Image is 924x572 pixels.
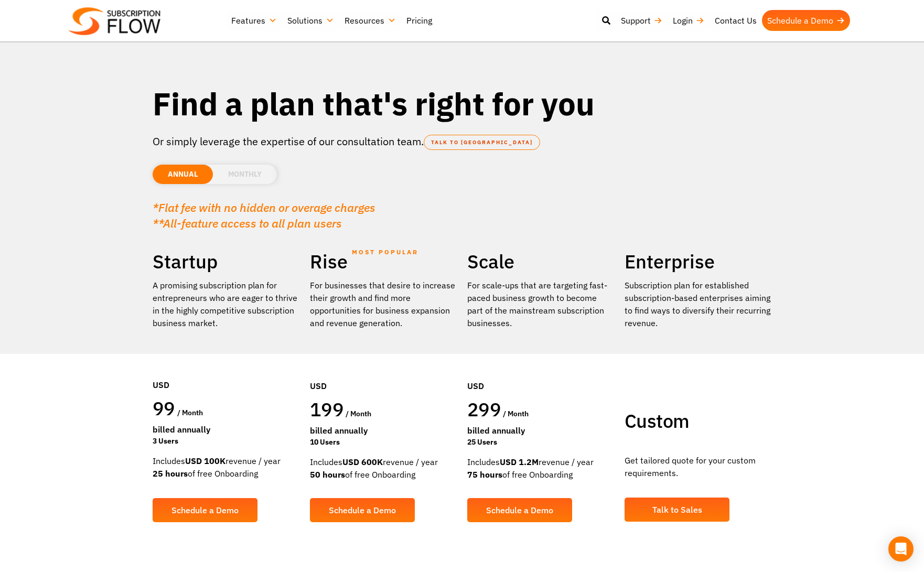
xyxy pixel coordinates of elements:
[486,506,553,514] span: Schedule a Demo
[503,409,529,418] span: / month
[153,250,299,274] h2: Startup
[467,498,572,522] a: Schedule a Demo
[153,455,299,480] div: Includes revenue / year of free Onboarding
[153,468,188,479] strong: 25 hours
[467,250,614,274] h2: Scale
[625,250,771,274] h2: Enterprise
[171,506,239,514] span: Schedule a Demo
[153,423,299,436] div: Billed Annually
[310,498,415,522] a: Schedule a Demo
[625,498,729,522] a: Talk to Sales
[153,279,299,329] p: A promising subscription plan for entrepreneurs who are eager to thrive in the highly competitive...
[339,10,401,31] a: Resources
[467,424,614,437] div: Billed Annually
[310,279,457,329] div: For businesses that desire to increase their growth and find more opportunities for business expa...
[153,396,175,420] span: 99
[329,506,396,514] span: Schedule a Demo
[467,437,614,448] div: 25 Users
[467,397,501,422] span: 299
[467,456,614,481] div: Includes revenue / year of free Onboarding
[153,347,299,396] div: USD
[424,135,540,150] a: TALK TO [GEOGRAPHIC_DATA]
[69,7,160,35] img: Subscriptionflow
[625,408,689,433] span: Custom
[185,456,225,466] strong: USD 100K
[213,165,277,184] li: MONTHLY
[310,456,457,481] div: Includes revenue / year of free Onboarding
[467,348,614,397] div: USD
[310,437,457,448] div: 10 Users
[153,215,342,231] em: **All-feature access to all plan users
[668,10,710,31] a: Login
[310,250,457,274] h2: Rise
[282,10,339,31] a: Solutions
[310,348,457,397] div: USD
[500,457,539,467] strong: USD 1.2M
[352,240,418,264] span: MOST POPULAR
[616,10,668,31] a: Support
[153,84,771,123] h1: Find a plan that's right for you
[888,536,914,562] div: Open Intercom Messenger
[401,10,437,31] a: Pricing
[342,457,383,467] strong: USD 600K
[310,469,345,480] strong: 50 hours
[153,134,771,149] p: Or simply leverage the expertise of our consultation team.
[153,165,213,184] li: ANNUAL
[710,10,762,31] a: Contact Us
[625,454,771,479] p: Get tailored quote for your custom requirements.
[153,200,375,215] em: *Flat fee with no hidden or overage charges
[226,10,282,31] a: Features
[652,505,702,514] span: Talk to Sales
[467,279,614,329] div: For scale-ups that are targeting fast-paced business growth to become part of the mainstream subs...
[153,436,299,447] div: 3 Users
[310,424,457,437] div: Billed Annually
[346,409,371,418] span: / month
[625,279,771,329] p: Subscription plan for established subscription-based enterprises aiming to find ways to diversify...
[467,469,502,480] strong: 75 hours
[177,408,203,417] span: / month
[153,498,257,522] a: Schedule a Demo
[310,397,343,422] span: 199
[762,10,850,31] a: Schedule a Demo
